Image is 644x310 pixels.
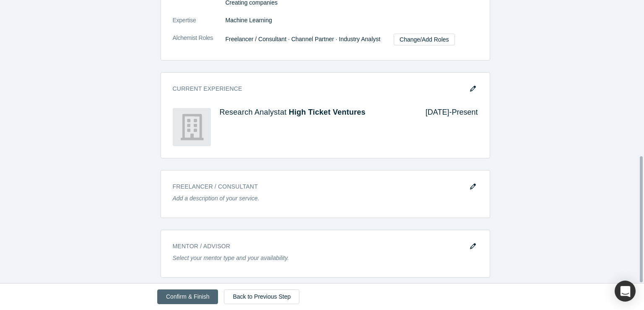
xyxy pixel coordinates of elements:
button: Confirm & Finish [157,289,218,304]
span: High Ticket Ventures [289,108,366,116]
h4: Research Analyst at [220,108,414,117]
span: Machine Learning [226,17,272,24]
h3: Freelancer / Consultant [173,182,466,191]
p: Add a description of your service. [173,194,478,203]
div: [DATE] - Present [414,108,478,146]
h3: Current Experience [173,84,466,93]
a: Back to Previous Step [224,289,299,304]
dt: Expertise [173,16,226,34]
a: Change/Add Roles [394,34,455,45]
dd: Freelancer / Consultant · Channel Partner · Industry Analyst [226,34,478,45]
img: High Ticket Ventures's Logo [173,108,211,146]
p: Select your mentor type and your availability. [173,254,478,263]
dt: Alchemist Roles [173,34,226,54]
h3: Mentor / Advisor [173,242,466,251]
